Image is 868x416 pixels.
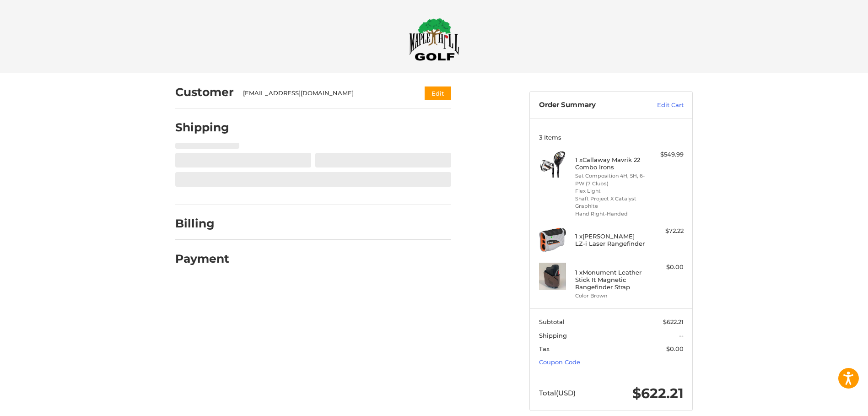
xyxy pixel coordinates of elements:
div: $549.99 [647,150,684,159]
h3: Order Summary [539,101,637,110]
li: Shaft Project X Catalyst Graphite [575,195,645,210]
h2: Shipping [175,120,229,135]
span: Subtotal [539,318,565,325]
span: Shipping [539,332,567,339]
li: Hand Right-Handed [575,210,645,218]
h4: 1 x Callaway Mavrik 22 Combo Irons [575,156,645,171]
div: $0.00 [647,263,684,272]
span: $0.00 [666,345,684,352]
li: Set Composition 4H, 5H, 6-PW (7 Clubs) [575,172,645,187]
h3: 3 Items [539,134,684,141]
span: $622.21 [632,385,684,402]
h2: Payment [175,252,229,266]
img: Maple Hill Golf [409,18,459,61]
span: Tax [539,345,550,352]
div: $72.22 [647,227,684,236]
a: Coupon Code [539,358,580,366]
a: Edit Cart [637,101,684,110]
h2: Billing [175,216,229,231]
li: Color Brown [575,292,645,300]
li: Flex Light [575,187,645,195]
span: Total (USD) [539,389,576,397]
h2: Customer [175,85,234,99]
div: [EMAIL_ADDRESS][DOMAIN_NAME] [243,89,407,98]
button: Edit [425,86,451,100]
span: $622.21 [663,318,684,325]
h4: 1 x Monument Leather Stick It Magnetic Rangefinder Strap [575,269,645,291]
h4: 1 x [PERSON_NAME] LZ-i Laser Rangefinder [575,232,645,248]
span: -- [679,332,684,339]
